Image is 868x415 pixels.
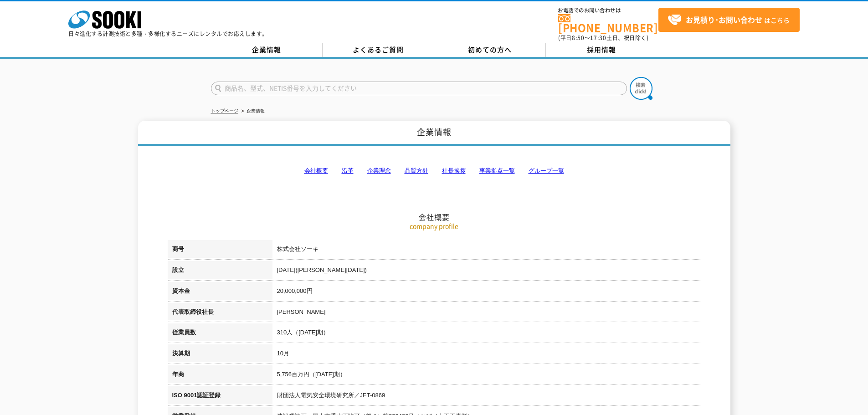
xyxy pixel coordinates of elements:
a: よくあるご質問 [323,43,434,57]
td: [DATE]([PERSON_NAME][DATE]) [272,261,701,282]
span: 8:50 [572,34,585,42]
td: 10月 [272,344,701,365]
a: 採用情報 [546,43,657,57]
th: 決算期 [168,344,272,365]
h2: 会社概要 [168,121,701,222]
span: (平日 ～ 土日、祝日除く) [558,34,648,42]
img: btn_search.png [630,77,652,100]
th: 資本金 [168,282,272,303]
th: 商号 [168,240,272,261]
a: 沿革 [342,167,354,174]
td: 20,000,000円 [272,282,701,303]
td: 財団法人電気安全環境研究所／JET-0869 [272,386,701,407]
span: 初めての方へ [468,45,512,55]
th: 設立 [168,261,272,282]
span: お電話でのお問い合わせは [558,8,658,13]
p: 日々進化する計測技術と多種・多様化するニーズにレンタルでお応えします。 [68,31,268,36]
h1: 企業情報 [138,121,730,146]
a: [PHONE_NUMBER] [558,14,658,33]
th: 従業員数 [168,323,272,344]
td: 310人（[DATE]期） [272,323,701,344]
strong: お見積り･お問い合わせ [686,14,762,25]
th: 代表取締役社長 [168,303,272,324]
span: 17:30 [590,34,606,42]
a: 事業拠点一覧 [479,167,515,174]
td: [PERSON_NAME] [272,303,701,324]
a: 会社概要 [304,167,328,174]
input: 商品名、型式、NETIS番号を入力してください [211,82,627,95]
td: 5,756百万円（[DATE]期） [272,365,701,386]
a: 社長挨拶 [442,167,466,174]
td: 株式会社ソーキ [272,240,701,261]
a: お見積り･お問い合わせはこちら [658,8,800,32]
a: トップページ [211,108,238,113]
th: 年商 [168,365,272,386]
th: ISO 9001認証登録 [168,386,272,407]
a: 初めての方へ [434,43,546,57]
span: はこちら [668,13,790,27]
p: company profile [168,221,701,231]
a: 企業情報 [211,43,323,57]
a: 品質方針 [405,167,428,174]
a: グループ一覧 [529,167,564,174]
a: 企業理念 [367,167,391,174]
li: 企業情報 [240,107,265,116]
